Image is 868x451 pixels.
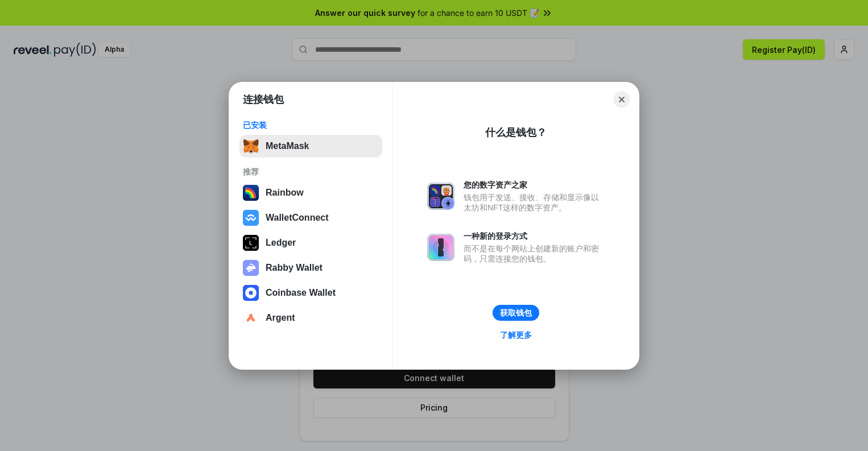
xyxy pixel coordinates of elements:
button: Rabby Wallet [239,256,382,279]
div: 已安装 [243,120,379,130]
div: 您的数字资产之家 [464,180,605,190]
img: svg+xml,%3Csvg%20xmlns%3D%22http%3A%2F%2Fwww.w3.org%2F2000%2Fsvg%22%20fill%3D%22none%22%20viewBox... [427,183,454,210]
div: WalletConnect [266,213,329,223]
button: Argent [239,307,382,329]
img: svg+xml,%3Csvg%20width%3D%22120%22%20height%3D%22120%22%20viewBox%3D%220%200%20120%20120%22%20fil... [243,185,259,201]
button: MetaMask [239,135,382,158]
div: 获取钱包 [500,308,532,318]
div: Ledger [266,238,296,248]
div: Argent [266,313,295,323]
div: MetaMask [266,141,309,151]
div: Rabby Wallet [266,263,323,273]
img: svg+xml,%3Csvg%20width%3D%2228%22%20height%3D%2228%22%20viewBox%3D%220%200%2028%2028%22%20fill%3D... [243,210,259,226]
img: svg+xml,%3Csvg%20fill%3D%22none%22%20height%3D%2233%22%20viewBox%3D%220%200%2035%2033%22%20width%... [243,138,259,154]
button: 获取钱包 [493,305,539,321]
div: 而不是在每个网站上创建新的账户和密码，只需连接您的钱包。 [464,243,605,264]
a: 了解更多 [493,328,539,342]
div: 一种新的登录方式 [464,231,605,241]
button: Coinbase Wallet [239,282,382,304]
img: svg+xml,%3Csvg%20xmlns%3D%22http%3A%2F%2Fwww.w3.org%2F2000%2Fsvg%22%20fill%3D%22none%22%20viewBox... [243,260,259,276]
div: Coinbase Wallet [266,288,336,298]
div: 什么是钱包？ [485,126,547,139]
button: WalletConnect [239,206,382,229]
img: svg+xml,%3Csvg%20xmlns%3D%22http%3A%2F%2Fwww.w3.org%2F2000%2Fsvg%22%20width%3D%2228%22%20height%3... [243,235,259,251]
button: Rainbow [239,181,382,204]
button: Close [614,92,630,107]
img: svg+xml,%3Csvg%20width%3D%2228%22%20height%3D%2228%22%20viewBox%3D%220%200%2028%2028%22%20fill%3D... [243,310,259,326]
div: 了解更多 [500,330,532,340]
button: Ledger [239,231,382,254]
div: 钱包用于发送、接收、存储和显示像以太坊和NFT这样的数字资产。 [464,192,605,213]
img: svg+xml,%3Csvg%20width%3D%2228%22%20height%3D%2228%22%20viewBox%3D%220%200%2028%2028%22%20fill%3D... [243,285,259,301]
h1: 连接钱包 [243,93,284,106]
img: svg+xml,%3Csvg%20xmlns%3D%22http%3A%2F%2Fwww.w3.org%2F2000%2Fsvg%22%20fill%3D%22none%22%20viewBox... [427,234,454,261]
div: Rainbow [266,188,304,198]
div: 推荐 [243,167,379,177]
